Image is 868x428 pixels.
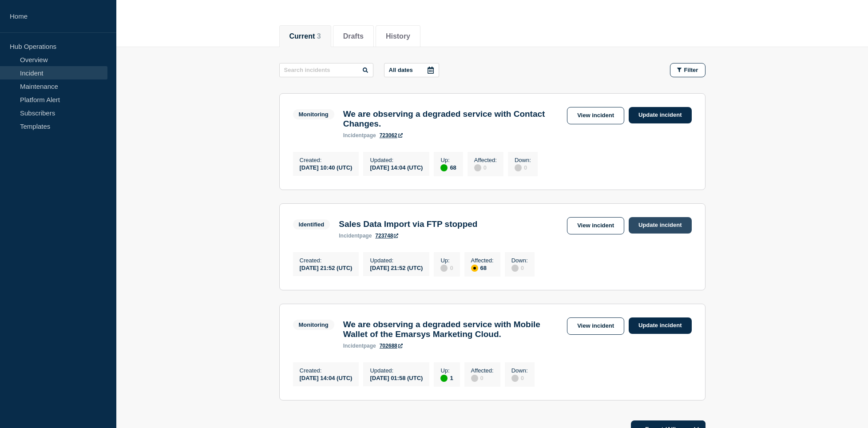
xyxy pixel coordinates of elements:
a: View incident [567,217,624,234]
div: up [440,164,448,171]
a: 723748 [375,233,398,239]
a: 723062 [380,132,403,139]
span: 3 [317,32,321,40]
div: [DATE] 14:04 (UTC) [300,374,353,381]
div: 0 [511,374,528,382]
div: [DATE] 10:40 (UTC) [300,163,353,171]
p: Affected : [471,257,494,264]
input: Search incidents [279,63,373,77]
div: 68 [471,264,494,272]
a: 702688 [380,343,403,349]
div: [DATE] 21:52 (UTC) [370,264,423,271]
div: 0 [511,264,528,272]
h3: We are observing a degraded service with Mobile Wallet of the Emarsys Marketing Cloud. [343,320,563,339]
p: Up : [440,257,453,264]
span: Identified [293,219,330,230]
button: Current 3 [289,32,321,40]
p: Created : [300,257,353,264]
p: Affected : [471,367,494,374]
span: incident [343,132,364,139]
p: Down : [511,257,528,264]
p: Updated : [370,257,423,264]
button: History [386,32,410,40]
div: disabled [511,375,519,382]
p: Down : [515,157,531,163]
button: All dates [384,63,439,77]
p: All dates [389,67,413,73]
div: 0 [440,264,453,272]
p: page [343,343,376,349]
span: incident [343,343,364,349]
div: disabled [511,265,519,272]
div: [DATE] 14:04 (UTC) [370,163,423,171]
div: disabled [471,375,478,382]
div: 0 [471,374,494,382]
p: Created : [300,157,353,163]
p: Updated : [370,157,423,163]
p: Up : [440,157,456,163]
a: Update incident [629,317,692,334]
button: Drafts [343,32,364,40]
a: Update incident [629,107,692,123]
div: 0 [515,163,531,171]
span: Monitoring [293,109,334,119]
a: Update incident [629,217,692,234]
div: 0 [474,163,497,171]
span: incident [339,233,359,239]
h3: Sales Data Import via FTP stopped [339,219,477,229]
p: Updated : [370,367,423,374]
div: disabled [515,164,522,171]
div: 68 [440,163,456,171]
button: Filter [670,63,705,77]
div: [DATE] 21:52 (UTC) [300,264,353,271]
div: up [440,375,448,382]
div: [DATE] 01:58 (UTC) [370,374,423,381]
div: disabled [440,265,448,272]
div: affected [471,265,478,272]
p: Up : [440,367,453,374]
span: Monitoring [293,320,334,330]
p: Affected : [474,157,497,163]
a: View incident [567,107,624,124]
h3: We are observing a degraded service with Contact Changes. [343,109,563,129]
div: 1 [440,374,453,382]
p: page [343,132,376,139]
div: disabled [474,164,481,171]
span: Filter [684,67,698,73]
p: Down : [511,367,528,374]
p: page [339,233,372,239]
a: View incident [567,317,624,335]
p: Created : [300,367,353,374]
